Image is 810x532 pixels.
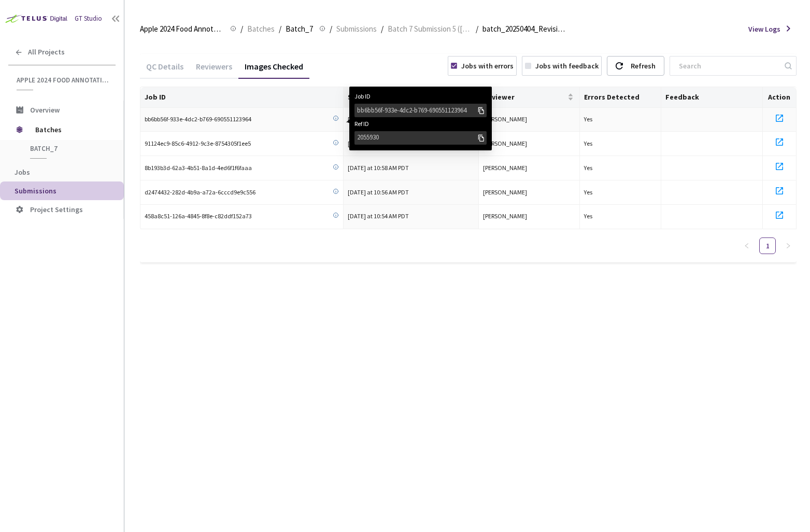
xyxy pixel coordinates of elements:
[483,164,527,172] span: [PERSON_NAME]
[240,23,243,35] li: /
[140,87,344,108] th: Job ID
[483,115,527,123] span: [PERSON_NAME]
[461,60,514,72] div: Jobs with errors
[785,243,791,249] span: right
[330,23,332,35] li: /
[780,237,797,254] li: Next Page
[238,61,309,79] div: Images Checked
[348,212,409,220] span: [DATE] at 10:54 AM PDT
[483,188,527,196] span: [PERSON_NAME]
[483,139,527,147] span: [PERSON_NAME]
[580,87,661,108] th: Errors Detected
[388,23,472,35] span: Batch 7 Submission 5 ([DATE])
[140,23,224,35] span: Apple 2024 Food Annotation Correction
[145,212,252,221] span: 458a8c51-126a-4845-8f8e-c82ddf152a73
[245,23,277,34] a: Batches
[535,60,599,72] div: Jobs with feedback
[15,186,56,195] span: Submissions
[357,105,477,115] div: bb6bb56f-933e-4dc2-b769-690551123964
[738,237,755,254] li: Previous Page
[584,115,592,123] span: Yes
[479,87,580,108] th: Reviewer
[286,23,313,35] span: Batch_7
[357,132,477,143] div: 2055930
[744,243,750,249] span: left
[348,188,409,196] span: [DATE] at 10:56 AM PDT
[673,57,783,75] input: Search
[584,164,592,172] span: Yes
[738,237,755,254] button: left
[140,61,190,79] div: QC Details
[145,163,252,173] span: 8b193b3d-62a3-4b51-8a1d-4ed6f1f6faaa
[336,23,377,35] span: Submissions
[15,167,30,177] span: Jobs
[190,61,238,79] div: Reviewers
[279,23,281,35] li: /
[584,212,592,220] span: Yes
[483,93,566,101] span: Reviewer
[748,23,780,35] span: View Logs
[30,144,107,153] span: Batch_7
[247,23,275,35] span: Batches
[28,48,65,57] span: All Projects
[584,139,592,147] span: Yes
[759,237,776,254] li: 1
[483,212,527,220] span: [PERSON_NAME]
[760,238,775,254] a: 1
[145,115,251,124] span: bb6bb56f-933e-4dc2-b769-690551123964
[780,237,797,254] button: right
[476,23,478,35] li: /
[30,205,83,214] span: Project Settings
[381,23,383,35] li: /
[482,23,566,35] span: batch_20250404_Revision_3 QC - [DATE]
[30,105,60,115] span: Overview
[35,119,106,140] span: Batches
[354,119,487,129] span: Ref ID
[354,92,487,102] span: Job ID
[661,87,763,108] th: Feedback
[75,13,102,24] div: GT Studio
[17,76,109,85] span: Apple 2024 Food Annotation Correction
[763,87,797,108] th: Action
[145,139,251,149] span: 91124ec9-85c6-4912-9c3e-8754305f1ee5
[386,23,474,34] a: Batch 7 Submission 5 ([DATE])
[631,57,656,75] div: Refresh
[334,23,379,34] a: Submissions
[145,188,255,198] span: d2474432-282d-4b9a-a72a-6cccd9e9c556
[348,164,409,172] span: [DATE] at 10:58 AM PDT
[584,188,592,196] span: Yes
